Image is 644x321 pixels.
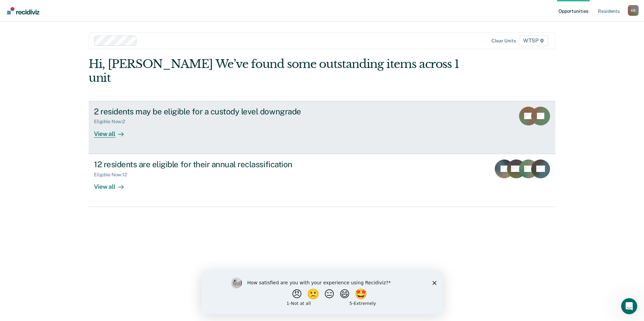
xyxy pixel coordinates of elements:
a: 12 residents are eligible for their annual reclassificationEligible Now:12View all [89,154,555,207]
div: Eligible Now : 12 [94,172,132,178]
div: 12 residents are eligible for their annual reclassification [94,159,330,169]
div: K B [628,5,639,16]
div: Eligible Now : 2 [94,119,130,124]
span: WTSP [519,35,548,46]
button: Profile dropdown button [628,5,639,16]
img: Recidiviz [7,7,39,14]
div: Hi, [PERSON_NAME] We’ve found some outstanding items across 1 unit [89,57,462,85]
div: View all [94,177,132,190]
div: 2 residents may be eligible for a custody level downgrade [94,107,330,116]
div: Clear units [491,38,516,44]
iframe: Survey by Kim from Recidiviz [201,271,443,314]
a: 2 residents may be eligible for a custody level downgradeEligible Now:2View all [89,101,555,154]
iframe: Intercom live chat [621,298,637,314]
div: View all [94,124,132,138]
